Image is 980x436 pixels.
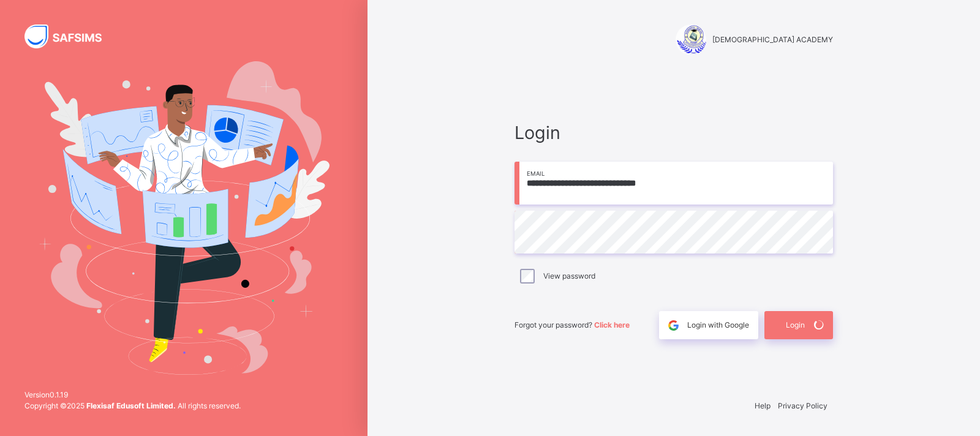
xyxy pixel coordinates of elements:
a: Privacy Policy [778,401,827,410]
span: Version 0.1.19 [24,389,241,400]
strong: Flexisaf Edusoft Limited. [86,401,176,410]
span: [DEMOGRAPHIC_DATA] ACADEMY [712,34,833,45]
span: Forgot your password? [514,320,630,329]
a: Click here [594,320,630,329]
img: Hero Image [38,61,330,375]
img: SAFSIMS Logo [24,24,116,48]
a: Help [755,401,771,410]
span: Copyright © 2025 All rights reserved. [24,401,241,410]
span: Login with Google [687,320,749,331]
span: Login [514,119,833,146]
label: View password [543,271,595,282]
img: google.396cfc9801f0270233282035f929180a.svg [666,318,680,333]
span: Login [786,320,805,331]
